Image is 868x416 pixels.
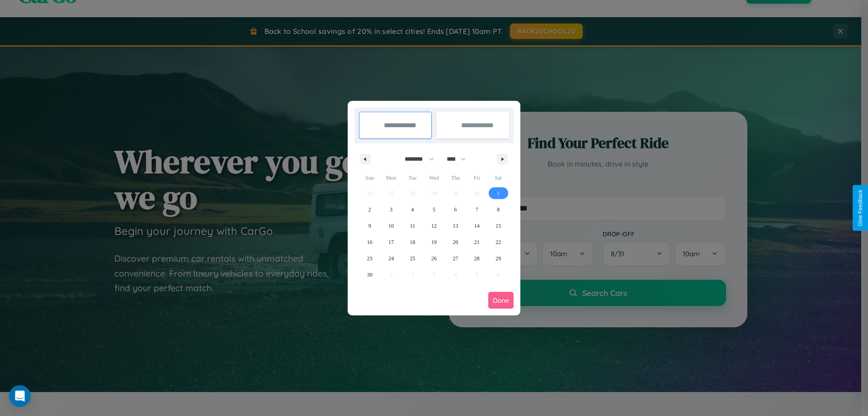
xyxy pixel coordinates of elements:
[402,201,423,218] button: 4
[380,201,401,218] button: 3
[466,171,487,185] span: Fri
[466,250,487,267] button: 28
[388,234,394,250] span: 17
[380,218,401,234] button: 10
[423,171,444,185] span: Wed
[359,201,380,218] button: 2
[402,171,423,185] span: Tue
[431,250,437,267] span: 26
[423,218,444,234] button: 12
[453,218,458,234] span: 13
[488,234,509,250] button: 22
[367,250,373,267] span: 23
[390,201,392,218] span: 3
[423,250,444,267] button: 26
[411,201,414,218] span: 4
[454,201,457,218] span: 6
[476,201,478,218] span: 7
[431,218,437,234] span: 12
[466,218,487,234] button: 14
[488,292,514,309] button: Done
[423,234,444,250] button: 19
[466,234,487,250] button: 21
[359,218,380,234] button: 9
[368,201,371,218] span: 2
[359,234,380,250] button: 16
[453,250,458,267] span: 27
[431,234,437,250] span: 19
[380,234,401,250] button: 17
[466,201,487,218] button: 7
[488,185,509,201] button: 1
[359,267,380,283] button: 30
[433,201,435,218] span: 5
[488,171,509,185] span: Sat
[402,234,423,250] button: 18
[488,201,509,218] button: 8
[495,250,501,267] span: 29
[495,218,501,234] span: 15
[368,218,371,234] span: 9
[474,234,480,250] span: 21
[453,234,458,250] span: 20
[857,190,863,226] div: Give Feedback
[9,385,31,407] div: Open Intercom Messenger
[367,267,373,283] span: 30
[445,218,466,234] button: 13
[445,250,466,267] button: 27
[367,234,373,250] span: 16
[402,218,423,234] button: 11
[497,201,500,218] span: 8
[388,218,394,234] span: 10
[488,218,509,234] button: 15
[423,201,444,218] button: 5
[445,234,466,250] button: 20
[488,250,509,267] button: 29
[388,250,394,267] span: 24
[359,171,380,185] span: Sun
[359,250,380,267] button: 23
[474,250,480,267] span: 28
[410,234,415,250] span: 18
[402,250,423,267] button: 25
[497,185,500,201] span: 1
[495,234,501,250] span: 22
[445,171,466,185] span: Thu
[410,250,415,267] span: 25
[380,250,401,267] button: 24
[474,218,480,234] span: 14
[380,171,401,185] span: Mon
[445,201,466,218] button: 6
[410,218,415,234] span: 11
